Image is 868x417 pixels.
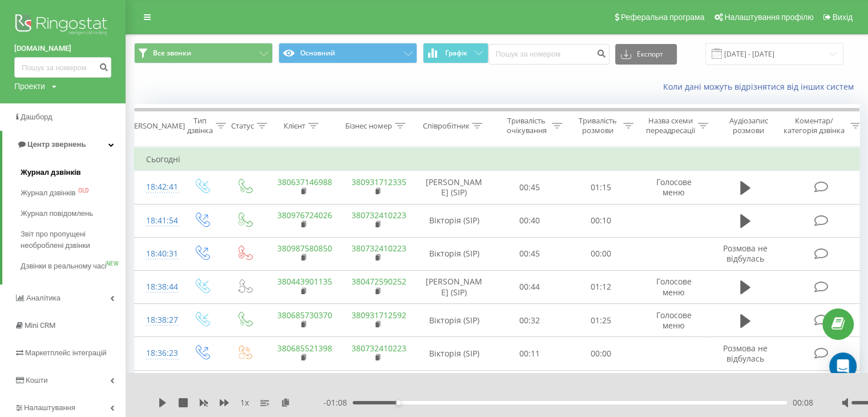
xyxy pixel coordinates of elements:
[637,171,711,204] td: Голосове меню
[566,270,637,303] td: 01:12
[494,270,566,303] td: 00:44
[494,370,566,403] td: 00:20
[21,203,126,224] a: Журнал повідомлень
[345,121,392,131] div: Бізнес номер
[14,57,111,78] input: Пошук за номером
[575,116,620,135] div: Тривалість розмови
[146,210,169,232] div: 18:41:54
[414,337,494,370] td: Вікторія (SIP)
[352,276,406,287] a: 380472590252
[445,49,467,57] span: Графік
[146,309,169,331] div: 18:38:27
[187,116,213,135] div: Тип дзвінка
[277,177,332,187] a: 380637146988
[324,397,353,408] span: - 01:08
[829,352,857,380] div: Open Intercom Messenger
[146,342,169,364] div: 18:36:23
[423,43,488,63] button: Графік
[21,228,120,251] span: Звіт про пропущені необроблені дзвінки
[352,343,406,354] a: 380732410223
[663,81,859,92] a: Коли дані можуть відрізнятися вiд інших систем
[566,171,637,204] td: 01:15
[396,400,401,405] div: Accessibility label
[21,187,75,199] span: Журнал дзвінків
[566,337,637,370] td: 00:00
[566,204,637,237] td: 00:10
[2,131,126,158] a: Центр звернень
[240,397,249,408] span: 1 x
[646,116,695,135] div: Назва схеми переадресації
[277,276,332,287] a: 380443901135
[494,337,566,370] td: 00:11
[135,148,865,171] td: Сьогодні
[414,171,494,204] td: [PERSON_NAME] (SIP)
[26,294,60,302] span: Аналiтика
[621,13,705,22] span: Реферальна програма
[566,237,637,270] td: 00:00
[25,321,55,330] span: Mini CRM
[25,348,107,357] span: Маркетплейс інтеграцій
[637,304,711,337] td: Голосове меню
[352,177,406,187] a: 380931712335
[615,44,677,65] button: Експорт
[146,276,169,298] div: 18:38:44
[422,121,469,131] div: Співробітник
[277,243,332,254] a: 380987580850
[566,370,637,403] td: 01:04
[833,13,853,22] span: Вихід
[723,243,768,264] span: Розмова не відбулась
[21,183,126,203] a: Журнал дзвінківOLD
[284,121,305,131] div: Клієнт
[21,224,126,256] a: Звіт про пропущені необроблені дзвінки
[14,81,45,92] div: Проекти
[14,43,111,54] a: [DOMAIN_NAME]
[21,256,126,276] a: Дзвінки в реальному часіNEW
[21,208,93,219] span: Журнал повідомлень
[352,310,406,320] a: 380931712592
[494,304,566,337] td: 00:32
[27,140,86,149] span: Центр звернень
[26,376,47,384] span: Кошти
[414,304,494,337] td: Вікторія (SIP)
[793,397,813,408] span: 00:08
[781,116,847,135] div: Коментар/категорія дзвінка
[494,237,566,270] td: 00:45
[637,370,711,403] td: Голосове меню
[146,243,169,265] div: 18:40:31
[277,210,332,220] a: 380976724026
[637,270,711,303] td: Голосове меню
[721,116,776,135] div: Аудіозапис розмови
[21,260,106,272] span: Дзвінки в реальному часі
[277,343,332,354] a: 380685521398
[724,13,813,22] span: Налаштування профілю
[504,116,549,135] div: Тривалість очікування
[14,11,111,40] img: Ringostat logo
[278,43,417,63] button: Основний
[21,113,53,121] span: Дашборд
[231,121,254,131] div: Статус
[352,210,406,220] a: 380732410223
[21,162,126,183] a: Журнал дзвінків
[277,310,332,320] a: 380685730370
[153,49,191,58] span: Все звонки
[566,304,637,337] td: 01:25
[494,204,566,237] td: 00:40
[134,43,273,63] button: Все звонки
[723,343,768,364] span: Розмова не відбулась
[21,167,81,178] span: Журнал дзвінків
[414,237,494,270] td: Вікторія (SIP)
[414,370,494,403] td: Вікторія (SIP)
[127,121,185,131] div: [PERSON_NAME]
[414,204,494,237] td: Вікторія (SIP)
[414,270,494,303] td: [PERSON_NAME] (SIP)
[352,243,406,254] a: 380732410223
[488,44,609,65] input: Пошук за номером
[24,403,75,412] span: Налаштування
[494,171,566,204] td: 00:45
[146,176,169,198] div: 18:42:41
